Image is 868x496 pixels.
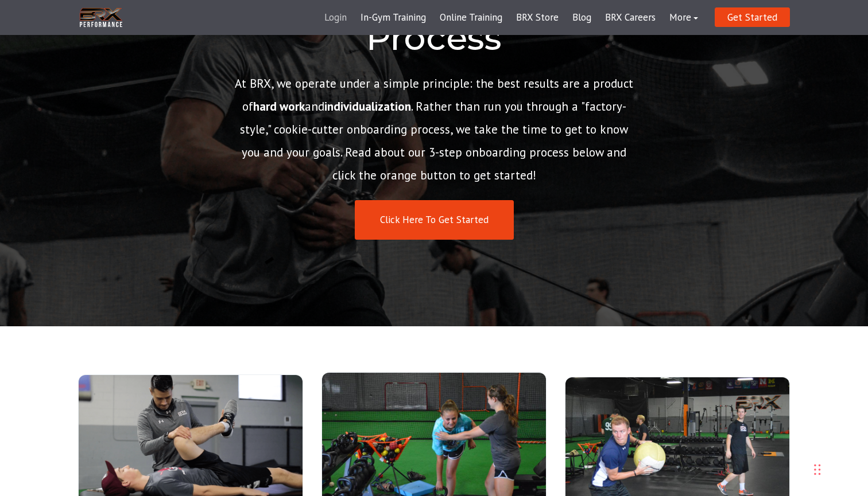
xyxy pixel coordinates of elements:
a: Online Training [433,4,509,32]
a: Login [317,4,354,32]
a: BRX Careers [598,4,662,32]
a: More [662,4,705,32]
span: At BRX, we operate under a simple principle: the best results are a product of and . Rather than ... [235,76,633,183]
a: Blog [565,4,598,32]
a: In-Gym Training [354,4,433,32]
a: BRX Store [509,4,565,32]
iframe: Chat Widget [699,372,868,496]
div: Navigation Menu [317,4,705,32]
a: Click Here To Get Started [355,200,514,240]
div: Drag [814,452,821,487]
strong: hard work [253,99,305,114]
a: Get Started [715,7,790,27]
img: BRX Transparent Logo-2 [78,6,124,29]
strong: individualization [324,99,411,114]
